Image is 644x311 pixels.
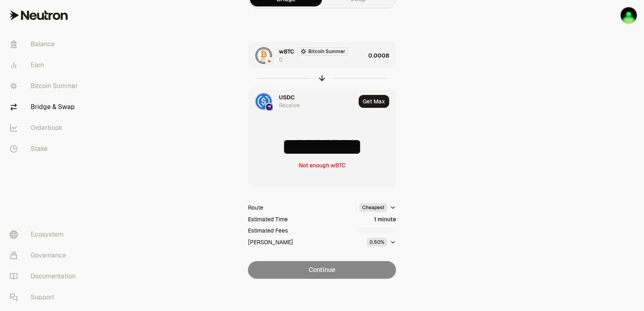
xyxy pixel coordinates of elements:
div: Not enough wBTC [299,161,346,169]
div: Estimated Fees [248,227,288,235]
div: Receive [279,101,300,109]
div: 0.50% [367,238,387,247]
div: wBTC LogoNeutron LogoNeutron LogowBTCBitcoin Summer0 [248,42,365,69]
button: wBTC LogoNeutron LogoNeutron LogowBTCBitcoin Summer00.0008 [248,42,396,69]
img: USDC Logo [256,93,272,109]
div: USDC LogoOsmosis LogoOsmosis LogoUSDCReceive [248,88,355,115]
button: Bitcoin Summer [297,47,348,56]
a: Orderbook [3,117,87,138]
a: Ecosystem [3,224,87,245]
a: Documentation [3,266,87,287]
span: wBTC [279,47,294,56]
div: Route [248,204,263,212]
a: Support [3,287,87,308]
div: 0 [279,56,283,64]
span: USDC [279,93,295,101]
button: Cheapest [359,203,396,212]
a: Balance [3,34,87,55]
a: Stake [3,138,87,159]
a: Governance [3,245,87,266]
a: Bitcoin Summer [3,76,87,97]
img: wBTC Logo [256,47,272,64]
button: Get Max [359,95,389,108]
img: Neutron Logo [266,58,272,64]
div: 1 minute [374,215,396,223]
div: [PERSON_NAME] [248,238,293,246]
div: Cheapest [359,203,387,212]
button: 0.50% [367,238,396,247]
div: 0.0008 [368,42,396,69]
div: Estimated Time [248,215,288,223]
a: Bridge & Swap [3,97,87,117]
a: Earn [3,55,87,76]
img: Osmosis Logo [266,104,272,110]
img: sandy mercy [621,7,637,23]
